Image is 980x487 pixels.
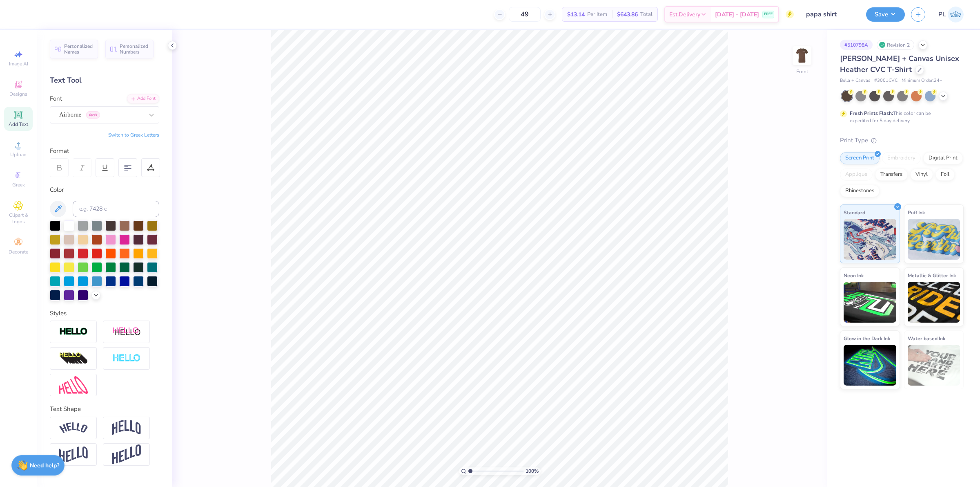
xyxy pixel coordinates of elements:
[844,334,890,343] span: Glow in the Dark Ink
[840,185,880,197] div: Rhinestones
[764,11,773,17] span: FREE
[844,282,896,323] img: Neon Ink
[9,91,27,97] span: Designs
[10,151,27,158] span: Upload
[882,152,921,164] div: Embroidery
[9,61,28,67] span: Image AI
[800,6,860,22] input: Untitled Design
[73,201,159,217] input: e.g. 7428 c
[840,54,959,74] span: [PERSON_NAME] + Canvas Unisex Heather CVC T-Shirt
[12,182,25,188] span: Greek
[112,354,141,363] img: Negative Space
[840,77,870,84] span: Bella + Canvas
[59,352,88,365] img: 3d Illusion
[617,10,638,19] span: $643.86
[50,185,159,195] div: Color
[840,136,964,145] div: Print Type
[59,422,88,433] img: Arc
[50,75,159,86] div: Text Tool
[715,10,759,19] span: [DATE] - [DATE]
[840,40,873,50] div: # 510798A
[794,47,810,64] img: Front
[50,146,160,156] div: Format
[50,309,159,318] div: Styles
[908,282,960,323] img: Metallic & Glitter Ink
[796,68,808,75] div: Front
[59,327,88,337] img: Stroke
[908,271,956,280] span: Metallic & Glitter Ink
[64,43,93,55] span: Personalized Names
[509,7,541,22] input: – –
[59,447,88,462] img: Flag
[850,110,950,124] div: This color can be expedited for 5 day delivery.
[902,77,942,84] span: Minimum Order: 24 +
[850,110,893,117] strong: Fresh Prints Flash:
[526,467,539,475] span: 100 %
[844,345,896,386] img: Glow in the Dark Ink
[877,40,914,50] div: Revision 2
[50,94,62,103] label: Font
[9,249,28,255] span: Decorate
[908,345,960,386] img: Water based Ink
[844,271,864,280] span: Neon Ink
[874,77,898,84] span: # 3001CVC
[50,404,159,414] div: Text Shape
[127,94,159,103] div: Add Font
[935,168,955,181] div: Foil
[866,7,905,22] button: Save
[108,132,159,138] button: Switch to Greek Letters
[112,327,141,337] img: Shadow
[9,121,28,128] span: Add Text
[567,10,585,19] span: $13.14
[923,152,963,164] div: Digital Print
[669,10,700,19] span: Est. Delivery
[120,43,149,55] span: Personalized Numbers
[30,462,59,469] strong: Need help?
[587,10,607,19] span: Per Item
[840,168,873,181] div: Applique
[948,7,964,22] img: Pamela Lois Reyes
[908,219,960,260] img: Puff Ink
[844,219,896,260] img: Standard
[908,208,925,217] span: Puff Ink
[908,334,945,343] span: Water based Ink
[844,208,865,217] span: Standard
[910,168,933,181] div: Vinyl
[640,10,653,19] span: Total
[840,152,880,164] div: Screen Print
[875,168,908,181] div: Transfers
[4,212,33,225] span: Clipart & logos
[112,420,141,435] img: Arch
[938,10,946,19] span: PL
[112,444,141,465] img: Rise
[59,376,88,394] img: Free Distort
[938,7,964,22] a: PL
